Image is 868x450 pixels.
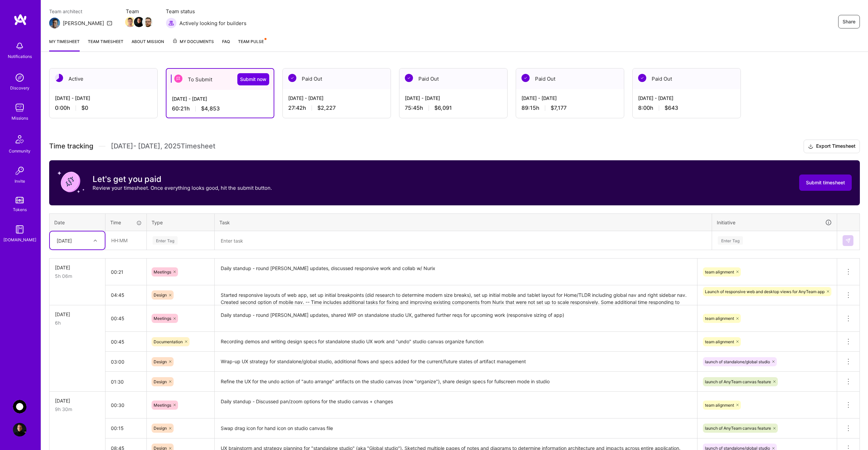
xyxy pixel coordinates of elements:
img: To Submit [174,75,182,83]
a: Team Member Avatar [143,16,152,28]
div: [DATE] - [DATE] [638,95,735,102]
img: Team Member Avatar [125,17,135,27]
a: About Mission [132,38,164,52]
input: HH:MM [105,333,146,351]
span: $7,177 [551,104,567,111]
img: discovery [13,71,26,84]
th: Type [147,213,215,231]
span: team alignment [705,316,734,321]
div: [DATE] [55,264,100,271]
textarea: Started responsive layouts of web app, set up initial breakpoints (did research to determine mode... [215,286,696,305]
img: coin [57,168,84,196]
img: Paid Out [521,74,530,82]
a: Team Pulse [238,38,266,52]
i: icon Mail [107,20,112,26]
span: [DATE] - [DATE] , 2025 Timesheet [111,142,215,150]
img: teamwork [13,101,26,115]
span: My Documents [172,38,214,45]
span: $6,091 [434,104,452,111]
img: User Avatar [13,423,26,436]
span: Share [843,18,855,25]
div: Discovery [10,84,29,91]
img: tokens [16,197,24,203]
textarea: Wrap-up UX strategy for standalone/global studio, additional flows and specs added for the curren... [215,352,696,371]
div: Tokens [13,206,27,213]
a: My Documents [172,38,214,52]
span: Design [154,359,167,364]
div: Paid Out [399,68,507,89]
div: [DATE] - [DATE] [172,95,268,102]
a: Team Member Avatar [126,16,135,28]
textarea: Recording demos and writing design specs for standalone studio UX work and "undo" studio canvas o... [215,332,696,351]
a: Team timesheet [88,38,123,52]
span: Time tracking [49,142,93,150]
a: AnyTeam: Team for AI-Powered Sales Platform [11,400,28,413]
img: guide book [13,223,26,236]
span: Team Pulse [238,39,264,44]
div: [DATE] - [DATE] [288,95,385,102]
img: logo [14,14,27,26]
img: Actively looking for builders [166,18,177,28]
input: HH:MM [106,231,146,249]
div: [DATE] [57,237,72,244]
img: AnyTeam: Team for AI-Powered Sales Platform [13,400,26,413]
img: Team Member Avatar [143,17,153,27]
div: 8:00 h [638,104,735,111]
span: Meetings [154,316,171,321]
div: Enter Tag [718,235,743,246]
div: Enter Tag [153,235,178,246]
button: Submit timesheet [799,175,852,191]
input: HH:MM [105,373,146,391]
th: Task [215,213,712,231]
div: 5h 06m [55,272,100,280]
span: Documentation [154,339,183,344]
img: bell [13,39,26,53]
button: Share [838,15,860,28]
span: launch of AnyTeam canvas feature [705,426,771,431]
div: [DATE] - [DATE] [405,95,502,102]
div: Community [9,147,31,155]
span: Team status [166,8,246,15]
textarea: Daily standup - Discussed pan/zoom options for the studio canvas + changes [215,392,696,418]
span: $2,227 [317,104,336,111]
input: HH:MM [105,286,146,304]
input: HH:MM [105,263,146,281]
span: $0 [81,104,88,111]
span: Actively looking for builders [179,20,246,27]
div: 0:00 h [55,104,152,111]
img: Submit [845,238,851,243]
span: Launch of responsive web and desktop views for AnyTeam app [705,289,825,294]
img: Team Architect [49,18,60,28]
textarea: Daily standup - round [PERSON_NAME] updates, discussed responsive work and collab w/ Nurix [215,259,696,285]
span: $643 [665,104,678,111]
img: Paid Out [638,74,646,82]
span: launch of standalone/global studio [705,359,770,364]
span: Design [154,426,167,431]
div: 6h [55,319,100,326]
img: Team Member Avatar [134,17,144,27]
textarea: Swap drag icon for hand icon on studio canvas file [215,419,696,438]
textarea: Refine the UX for the undo action of "auto arrange" artifacts on the studio canvas (now "organize... [215,372,696,391]
span: Design [154,292,167,298]
span: team alignment [705,339,734,344]
div: Invite [15,178,25,185]
div: Paid Out [633,68,741,89]
span: launch of AnyTeam canvas feature [705,379,771,384]
span: team alignment [705,269,734,274]
a: FAQ [222,38,230,52]
span: Team [126,8,152,15]
img: Paid Out [405,74,413,82]
a: User Avatar [11,423,28,436]
p: Review your timesheet. Once everything looks good, hit the submit button. [93,184,272,191]
div: Paid Out [283,68,391,89]
h3: Let's get you paid [93,174,272,184]
i: icon Chevron [94,239,97,242]
input: HH:MM [105,309,146,327]
button: Submit now [237,73,269,85]
div: 89:15 h [521,104,618,111]
span: Meetings [154,403,171,408]
div: Notifications [8,53,32,60]
img: Community [12,131,28,147]
img: Invite [13,164,26,178]
div: [DOMAIN_NAME] [3,236,36,243]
